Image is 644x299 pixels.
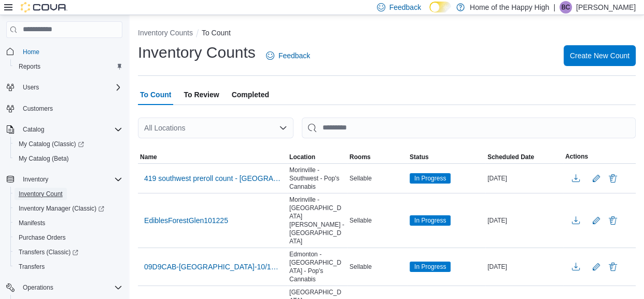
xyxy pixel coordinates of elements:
span: Status [410,153,429,161]
span: Edmonton - [GEOGRAPHIC_DATA] - Pop's Cannabis [289,250,345,283]
a: Transfers [15,261,49,273]
span: Home [19,45,122,58]
span: In Progress [410,173,451,184]
span: Inventory Count [15,188,122,200]
span: Operations [23,283,53,292]
button: Transfers [10,259,127,274]
span: 09D9CAB-[GEOGRAPHIC_DATA]-10/12/25-KitchenSink [144,262,281,272]
span: Transfers [19,263,45,271]
span: Morinville - [GEOGRAPHIC_DATA][PERSON_NAME] - [GEOGRAPHIC_DATA] [289,196,345,245]
button: Operations [19,281,58,294]
img: Cova [21,2,67,12]
a: My Catalog (Beta) [15,152,73,165]
span: Create New Count [570,50,629,61]
a: Feedback [262,45,314,66]
div: Sellable [347,214,408,227]
button: Delete [607,261,619,273]
span: Manifests [19,219,45,227]
div: [DATE] [485,172,563,185]
button: Location [287,151,347,163]
button: Purchase Orders [10,230,127,245]
button: Rooms [347,151,408,163]
button: Operations [2,280,127,295]
button: Status [408,151,485,163]
span: Catalog [23,125,44,134]
span: Transfers (Classic) [19,248,78,256]
a: Manifests [15,217,49,229]
a: My Catalog (Classic) [10,137,127,151]
span: Users [19,81,122,94]
span: Inventory Count [19,190,63,198]
span: Transfers (Classic) [15,246,122,258]
button: Create New Count [564,45,636,66]
span: Actions [565,152,588,161]
button: Edit count details [590,213,603,228]
span: Name [140,153,157,161]
a: Transfers (Classic) [10,245,127,259]
button: Users [2,80,127,95]
a: Purchase Orders [15,231,70,244]
a: Customers [19,102,57,115]
button: Reports [10,59,127,74]
span: BC [562,1,570,14]
span: In Progress [414,262,446,271]
span: Customers [23,105,53,113]
div: Sellable [347,172,408,185]
span: 419 southwest preroll count - [GEOGRAPHIC_DATA] - Southwest - Pop's Cannabis [144,173,281,184]
span: In Progress [410,262,451,272]
button: Delete [607,172,619,185]
button: 09D9CAB-[GEOGRAPHIC_DATA]-10/12/25-KitchenSink [140,259,285,275]
div: [DATE] [485,214,563,227]
button: Inventory Counts [138,29,193,37]
div: Sellable [347,261,408,273]
span: Home [23,48,39,56]
span: Inventory Manager (Classic) [15,202,122,215]
span: Completed [232,84,269,105]
button: Users [19,81,43,94]
span: Feedback [278,50,310,61]
span: Operations [19,281,122,294]
a: Reports [15,60,45,73]
button: Inventory Count [10,187,127,201]
span: Purchase Orders [15,231,122,244]
span: My Catalog (Classic) [15,138,122,150]
span: Inventory Manager (Classic) [19,204,104,213]
input: This is a search bar. After typing your query, hit enter to filter the results lower in the page. [302,118,636,138]
button: Inventory [2,172,127,187]
span: Catalog [19,123,122,136]
button: My Catalog (Beta) [10,151,127,166]
a: Transfers (Classic) [15,246,82,258]
button: Manifests [10,216,127,230]
span: Feedback [389,2,421,12]
h1: Inventory Counts [138,42,256,63]
button: Inventory [19,173,52,186]
span: Inventory [19,173,122,186]
span: Inventory [23,175,48,184]
button: Edit count details [590,259,603,275]
input: Dark Mode [429,2,451,12]
span: In Progress [414,174,446,183]
button: Scheduled Date [485,151,563,163]
span: Customers [19,102,122,115]
span: Rooms [349,153,371,161]
a: Home [19,46,44,58]
span: My Catalog (Beta) [19,154,69,163]
a: Inventory Manager (Classic) [15,202,108,215]
span: Transfers [15,261,122,273]
p: | [553,1,555,14]
span: Scheduled Date [487,153,534,161]
nav: An example of EuiBreadcrumbs [138,28,636,40]
button: To Count [202,29,231,37]
span: Reports [15,60,122,73]
a: Inventory Manager (Classic) [10,201,127,216]
p: [PERSON_NAME] [576,1,636,14]
span: To Count [140,84,171,105]
a: My Catalog (Classic) [15,138,88,150]
button: EdiblesForestGlen101225 [140,213,232,228]
span: In Progress [414,216,446,225]
span: Morinville - Southwest - Pop's Cannabis [289,166,345,191]
button: Catalog [19,123,48,136]
button: Customers [2,101,127,116]
span: Purchase Orders [19,233,66,242]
